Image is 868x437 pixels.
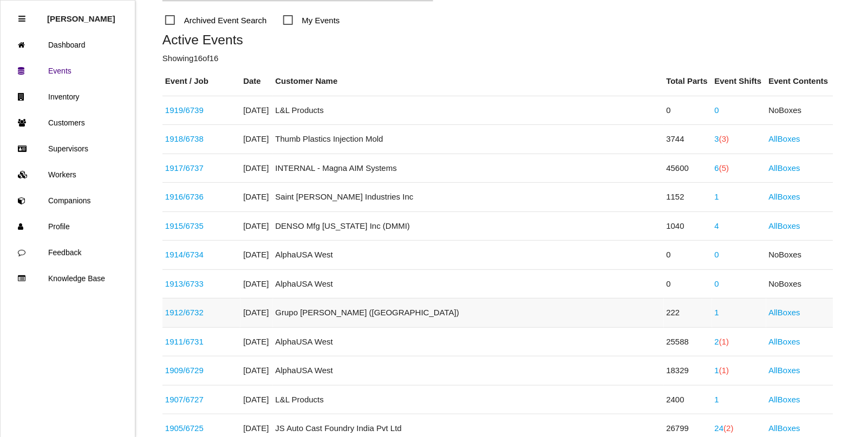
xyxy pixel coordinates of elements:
[240,385,272,414] td: [DATE]
[664,241,712,270] td: 0
[240,241,272,270] td: [DATE]
[715,192,719,201] a: 1
[1,32,135,58] a: Dashboard
[165,162,238,175] div: 2002007; 2002021
[715,134,729,143] a: 3(3)
[273,125,664,154] td: Thumb Plastics Injection Mold
[766,96,833,125] td: No Boxes
[715,366,729,375] a: 1(1)
[165,220,238,233] div: WS ECM Hose Clamp
[165,422,238,435] div: 10301666
[769,337,800,346] a: AllBoxes
[240,269,272,299] td: [DATE]
[664,385,712,414] td: 2400
[273,327,664,356] td: AlphaUSA West
[273,269,664,299] td: AlphaUSA West
[715,279,719,288] a: 0
[165,105,204,115] a: 1919/6739
[240,67,272,96] th: Date
[664,327,712,356] td: 25588
[165,163,204,173] a: 1917/6737
[165,394,238,406] div: LJ6B S279D81 AA (45063)
[162,52,833,65] p: Showing 16 of 16
[273,96,664,125] td: L&L Products
[664,154,712,183] td: 45600
[769,221,800,230] a: AllBoxes
[165,249,238,261] div: S2700-00
[1,84,135,110] a: Inventory
[165,423,204,433] a: 1905/6725
[165,308,204,317] a: 1912/6732
[766,269,833,299] td: No Boxes
[664,299,712,328] td: 222
[769,395,800,404] a: AllBoxes
[165,395,204,404] a: 1907/6727
[1,266,135,292] a: Knowledge Base
[165,366,204,375] a: 1909/6729
[47,6,115,23] p: Rosie Blandino
[664,125,712,154] td: 3744
[240,125,272,154] td: [DATE]
[240,356,272,386] td: [DATE]
[240,96,272,125] td: [DATE]
[715,308,719,317] a: 1
[283,14,340,27] span: My Events
[240,299,272,328] td: [DATE]
[240,327,272,356] td: [DATE]
[664,356,712,386] td: 18329
[165,279,204,288] a: 1913/6733
[664,269,712,299] td: 0
[719,134,729,143] span: (3)
[715,337,729,346] a: 2(1)
[715,221,719,230] a: 4
[273,211,664,241] td: DENSO Mfg [US_STATE] Inc (DMMI)
[724,423,734,433] span: (2)
[1,188,135,214] a: Companions
[715,105,719,115] a: 0
[769,308,800,317] a: AllBoxes
[769,192,800,201] a: AllBoxes
[766,67,833,96] th: Event Contents
[165,134,204,143] a: 1918/6738
[165,337,204,346] a: 1911/6731
[1,58,135,84] a: Events
[769,134,800,143] a: AllBoxes
[715,250,719,259] a: 0
[664,183,712,212] td: 1152
[162,32,833,47] h5: Active Events
[769,423,800,433] a: AllBoxes
[273,299,664,328] td: Grupo [PERSON_NAME] ([GEOGRAPHIC_DATA])
[165,307,238,319] div: Counsels
[18,6,25,32] div: Close
[165,250,204,259] a: 1914/6734
[715,395,719,404] a: 1
[240,211,272,241] td: [DATE]
[165,104,238,117] div: K4036AC1HC (61492)
[1,240,135,266] a: Feedback
[1,214,135,240] a: Profile
[1,136,135,162] a: Supervisors
[664,211,712,241] td: 1040
[165,278,238,290] div: S1638
[712,67,766,96] th: Event Shifts
[664,67,712,96] th: Total Parts
[769,366,800,375] a: AllBoxes
[165,14,267,27] span: Archived Event Search
[165,191,238,203] div: 68403783AB
[240,183,272,212] td: [DATE]
[273,183,664,212] td: Saint [PERSON_NAME] Industries Inc
[719,163,729,173] span: (5)
[165,336,238,348] div: F17630B
[664,96,712,125] td: 0
[766,241,833,270] td: No Boxes
[719,337,729,346] span: (1)
[715,163,729,173] a: 6(5)
[240,154,272,183] td: [DATE]
[273,67,664,96] th: Customer Name
[162,67,240,96] th: Event / Job
[165,192,204,201] a: 1916/6736
[769,163,800,173] a: AllBoxes
[165,221,204,230] a: 1915/6735
[273,385,664,414] td: L&L Products
[165,133,238,145] div: CK41-V101W20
